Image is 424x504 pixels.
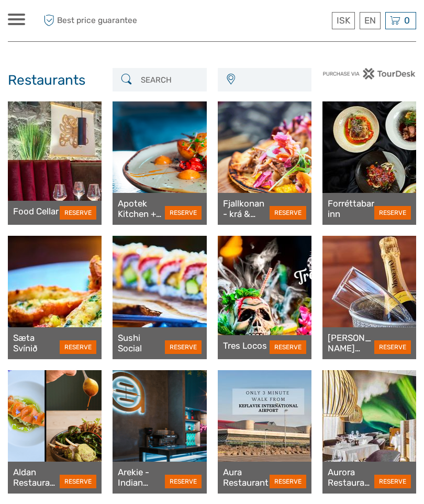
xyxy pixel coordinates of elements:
div: EN [360,12,381,29]
a: Forréttabarinn [328,198,374,220]
a: Tres Locos [223,340,267,351]
a: RESERVE [374,475,411,488]
a: RESERVE [165,340,202,354]
a: Sæta Svínið [13,333,60,354]
a: RESERVE [270,340,306,354]
a: Fjallkonan - krá & kræsingar [223,198,270,220]
input: SEARCH [137,71,201,89]
img: PurchaseViaTourDesk.png [322,68,416,79]
a: RESERVE [165,206,202,220]
h2: Restaurants [8,72,102,89]
a: Apotek Kitchen + Bar [118,198,164,220]
span: 0 [403,15,411,26]
a: RESERVE [60,206,96,220]
a: Arekie - Indian Fusion Cuisine [118,467,164,488]
a: RESERVE [270,206,306,220]
a: Aura Restaurant [223,467,270,488]
a: RESERVE [374,206,411,220]
a: RESERVE [60,340,96,354]
a: Food Cellar [13,206,59,216]
span: Best price guarantee [41,12,137,29]
a: Aldan Restaurant [GEOGRAPHIC_DATA] [13,467,60,488]
a: Sushi Social [118,333,164,354]
a: Aurora Restaurant & Bar [328,467,374,488]
a: RESERVE [165,475,202,488]
a: RESERVE [270,475,306,488]
span: ISK [337,15,350,26]
a: [PERSON_NAME] Restaurant [328,333,374,354]
a: RESERVE [60,475,96,488]
a: RESERVE [374,340,411,354]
